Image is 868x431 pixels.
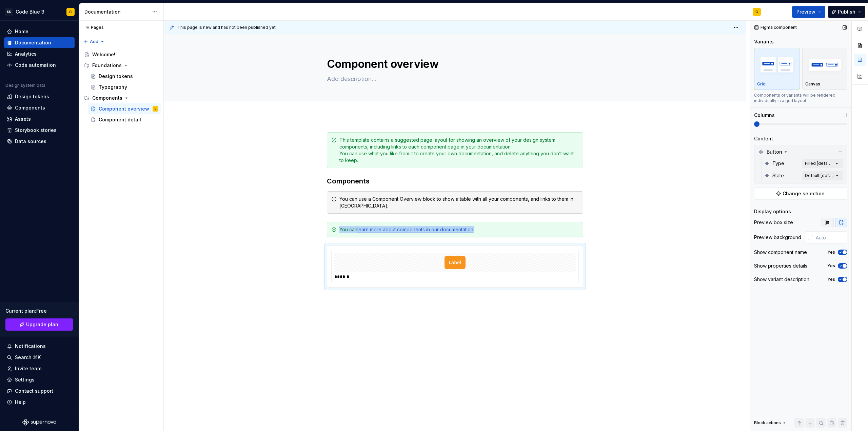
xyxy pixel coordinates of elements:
[15,343,46,350] div: Notifications
[805,161,833,166] div: Filled [default]
[754,262,807,269] div: Show properties details
[15,28,28,35] div: Home
[838,8,855,15] span: Publish
[99,116,141,123] div: Component detail
[754,188,847,200] button: Change selection
[88,114,161,125] a: Component detail
[69,9,72,15] div: C
[177,25,277,30] span: This page is new and has not been published yet.
[4,26,75,37] a: Home
[4,48,75,59] a: Analytics
[15,39,51,46] div: Documentation
[796,8,815,15] span: Preview
[81,49,161,125] div: Page tree
[15,388,53,394] div: Contact support
[15,62,56,68] div: Code automation
[15,127,57,134] div: Storybook stories
[4,397,75,408] button: Help
[754,93,847,103] div: Components or variants will be rendered individually in a grid layout
[813,231,847,243] input: Auto
[754,219,793,226] div: Preview box size
[81,60,161,71] div: Foundations
[99,105,149,112] div: Component overview
[4,91,75,102] a: Design tokens
[4,37,75,48] a: Documentation
[92,95,122,101] div: Components
[22,419,56,426] svg: Supernova Logo
[827,263,835,269] label: Yes
[767,149,782,155] span: Button
[754,249,807,256] div: Show component name
[92,62,122,69] div: Foundations
[155,105,156,112] div: C
[754,420,781,426] div: Block actions
[783,190,825,197] span: Change selection
[15,51,37,57] div: Analytics
[4,363,75,374] a: Invite team
[15,399,26,406] div: Help
[802,171,843,180] button: Default [default]
[805,173,833,178] div: Default [default]
[339,226,579,233] div: You can .
[827,277,835,282] label: Yes
[92,51,115,58] div: Welcome!
[754,208,791,215] div: Display options
[4,60,75,71] a: Code automation
[755,9,758,15] div: C
[756,146,846,157] div: Button
[26,321,58,328] span: Upgrade plan
[805,81,820,87] p: Canvas
[325,56,582,72] textarea: Component overview
[846,113,847,118] p: 1
[4,341,75,352] button: Notifications
[15,365,41,372] div: Invite team
[754,48,800,90] button: placeholderGrid
[754,234,801,241] div: Preview background
[5,83,45,88] div: Design system data
[16,8,44,15] div: Code Blue 3
[792,6,825,18] button: Preview
[757,81,766,87] p: Grid
[84,8,149,15] div: Documentation
[827,250,835,255] label: Yes
[4,114,75,124] a: Assets
[88,82,161,93] a: Typography
[357,227,473,232] a: learn more about components in our documentation
[339,196,579,209] div: You can use a Component Overview block to show a table with all your components, and links to the...
[90,39,98,44] span: Add
[805,52,845,77] img: placeholder
[757,52,796,77] img: placeholder
[772,160,784,167] span: Type
[802,48,848,90] button: placeholderCanvas
[4,102,75,113] a: Components
[88,71,161,82] a: Design tokens
[327,176,583,186] h3: Components
[81,49,161,60] a: Welcome!
[81,25,104,30] div: Pages
[754,38,774,45] div: Variants
[15,93,49,100] div: Design tokens
[15,138,46,145] div: Data sources
[99,73,133,80] div: Design tokens
[5,308,73,314] div: Current plan : Free
[15,104,45,111] div: Components
[339,137,579,164] div: This template contains a suggested page layout for showing an overview of your design system comp...
[754,135,773,142] div: Content
[99,84,127,91] div: Typography
[15,116,31,122] div: Assets
[5,8,13,16] div: SS
[754,418,787,428] div: Block actions
[772,172,784,179] span: State
[802,159,843,168] button: Filled [default]
[4,386,75,396] button: Contact support
[15,354,41,361] div: Search ⌘K
[754,112,775,119] div: Columns
[4,352,75,363] button: Search ⌘K
[88,103,161,114] a: Component overviewC
[15,376,35,383] div: Settings
[4,374,75,385] a: Settings
[81,93,161,103] div: Components
[4,125,75,136] a: Storybook stories
[828,6,865,18] button: Publish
